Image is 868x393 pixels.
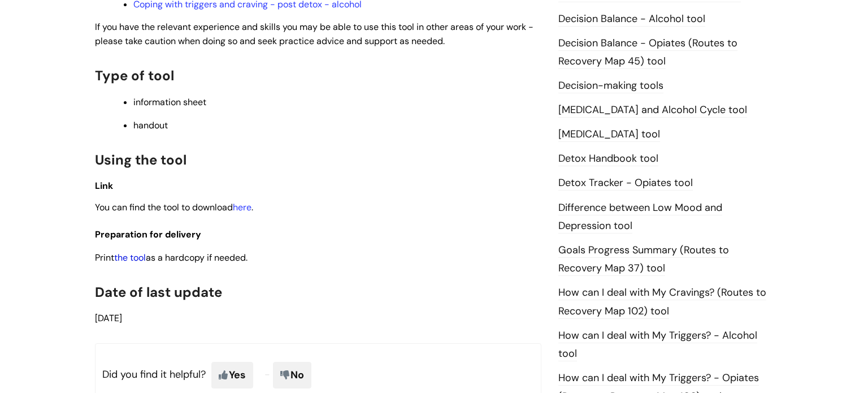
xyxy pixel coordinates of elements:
[95,21,533,47] span: If you have the relevant experience and skills you may be able to use this tool in other areas of...
[95,228,201,240] span: Preparation for delivery
[558,201,722,234] a: Difference between Low Mood and Depression tool
[558,103,747,118] a: [MEDICAL_DATA] and Alcohol Cycle tool
[558,79,663,93] a: Decision-making tools
[558,12,705,27] a: Decision Balance - Alcohol tool
[233,201,251,213] a: here
[95,201,253,213] span: You can find the tool to download .
[95,67,174,84] span: Type of tool
[211,362,253,388] span: Yes
[558,176,693,191] a: Detox Tracker - Opiates tool
[95,151,186,169] span: Using the tool
[95,283,222,301] span: Date of last update
[114,252,146,264] a: the tool
[273,362,311,388] span: No
[558,243,729,276] a: Goals Progress Summary (Routes to Recovery Map 37) tool
[558,329,757,361] a: How can I deal with My Triggers? - Alcohol tool
[558,286,766,318] a: How can I deal with My Cravings? (Routes to Recovery Map 102) tool
[95,180,113,192] span: Link
[558,127,660,142] a: [MEDICAL_DATA] tool
[95,312,122,324] span: [DATE]
[133,119,168,131] span: handout
[558,152,658,166] a: Detox Handbook tool
[133,96,206,108] span: information sheet
[95,252,248,264] span: Print as a hardcopy if needed.
[558,36,737,69] a: Decision Balance - Opiates (Routes to Recovery Map 45) tool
